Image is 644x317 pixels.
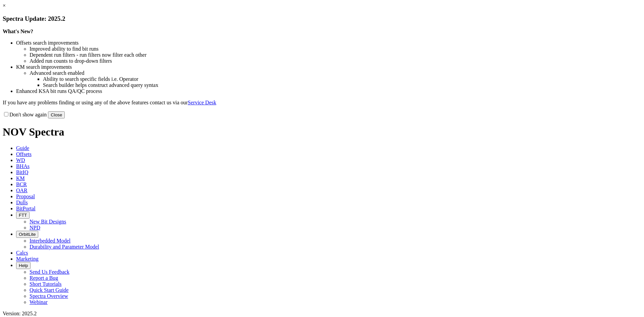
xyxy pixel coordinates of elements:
span: BHAs [16,163,30,169]
li: KM search improvements [16,64,641,70]
a: Service Desk [188,100,216,105]
a: Report a Bug [30,275,58,281]
li: Enhanced KSA bit runs QA/QC process [16,88,641,94]
a: New Bit Designs [30,219,66,224]
input: Don't show again [4,112,8,116]
span: Calcs [16,250,28,256]
span: Dulls [16,200,28,205]
a: Webinar [30,299,48,305]
span: Marketing [16,256,39,262]
span: BitIQ [16,169,28,175]
strong: What's New? [3,29,33,34]
span: Offsets [16,151,32,157]
li: Ability to search specific fields i.e. Operator [43,76,641,82]
span: Proposal [16,194,35,199]
a: Quick Start Guide [30,287,68,293]
span: WD [16,157,25,163]
span: Help [19,263,28,268]
li: Improved ability to find bit runs [30,46,641,52]
span: BitPortal [16,206,36,211]
span: KM [16,175,25,181]
span: BCR [16,181,27,187]
a: NPD [30,225,40,230]
a: Spectra Overview [30,293,68,299]
li: Offsets search improvements [16,40,641,46]
p: If you have any problems finding or using any of the above features contact us via our [3,100,641,106]
div: Version: 2025.2 [3,311,641,317]
span: OrbitLite [19,232,36,237]
button: Close [48,111,65,118]
span: Guide [16,145,29,151]
li: Added run counts to drop-down filters [30,58,641,64]
li: Dependent run filters - run filters now filter each other [30,52,641,58]
h3: Spectra Update: 2025.2 [3,15,641,22]
span: OAR [16,188,28,193]
h1: NOV Spectra [3,126,641,138]
li: Search builder helps construct advanced query syntax [43,82,641,88]
li: Advanced search enabled [30,70,641,76]
a: × [3,3,6,8]
a: Send Us Feedback [30,269,69,275]
a: Durability and Parameter Model [30,244,99,250]
a: Short Tutorials [30,281,62,287]
a: Interbedded Model [30,238,70,244]
span: FTT [19,213,27,218]
label: Don't show again [3,112,47,117]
